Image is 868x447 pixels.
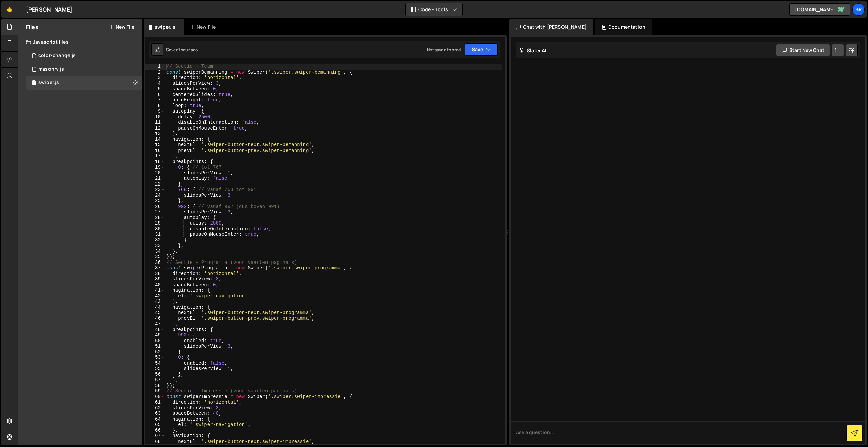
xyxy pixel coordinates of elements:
[38,66,64,72] div: masonry.js
[145,293,165,299] div: 42
[145,276,165,282] div: 39
[145,338,165,344] div: 50
[465,43,498,56] button: Save
[145,316,165,322] div: 46
[26,76,142,90] div: 16297/44014.js
[145,70,165,75] div: 2
[145,299,165,305] div: 43
[509,19,593,35] div: Chat with [PERSON_NAME]
[145,148,165,154] div: 16
[145,416,165,422] div: 64
[145,176,165,181] div: 21
[145,103,165,109] div: 8
[145,92,165,98] div: 6
[145,193,165,198] div: 24
[38,80,59,86] div: swiper.js
[145,164,165,170] div: 19
[776,44,830,56] button: Start new chat
[145,181,165,187] div: 22
[145,232,165,237] div: 31
[145,405,165,411] div: 62
[145,439,165,445] div: 68
[852,3,865,16] a: Br
[18,35,142,49] div: Javascript files
[145,198,165,204] div: 25
[38,53,76,59] div: color-change.js
[145,131,165,137] div: 13
[145,428,165,433] div: 66
[145,355,165,361] div: 53
[145,243,165,249] div: 33
[145,327,165,333] div: 48
[145,142,165,148] div: 15
[145,310,165,316] div: 45
[145,422,165,428] div: 65
[26,62,142,76] div: 16297/44199.js
[1,1,18,18] a: 🤙
[145,260,165,266] div: 36
[145,226,165,232] div: 30
[145,372,165,377] div: 56
[145,125,165,131] div: 12
[145,271,165,277] div: 38
[26,23,38,31] h2: Files
[145,81,165,86] div: 4
[145,209,165,215] div: 27
[145,237,165,243] div: 32
[406,3,462,16] button: Code + Tools
[145,64,165,70] div: 1
[145,120,165,125] div: 11
[145,288,165,293] div: 41
[145,86,165,92] div: 5
[519,47,547,54] h2: Slater AI
[190,24,218,31] div: New File
[789,3,850,16] a: [DOMAIN_NAME]
[145,388,165,394] div: 59
[145,433,165,439] div: 67
[26,5,72,14] div: [PERSON_NAME]
[145,344,165,349] div: 51
[145,114,165,120] div: 10
[145,153,165,159] div: 17
[145,204,165,210] div: 26
[32,81,36,86] span: 1
[145,400,165,405] div: 61
[145,137,165,142] div: 14
[145,377,165,383] div: 57
[145,220,165,226] div: 29
[26,49,142,62] div: 16297/44719.js
[145,97,165,103] div: 7
[145,383,165,389] div: 58
[145,254,165,260] div: 35
[145,366,165,372] div: 55
[145,411,165,416] div: 63
[145,109,165,114] div: 9
[427,47,461,53] div: Not saved to prod
[145,394,165,400] div: 60
[145,215,165,221] div: 28
[145,159,165,165] div: 18
[145,187,165,193] div: 23
[155,24,175,31] div: swiper.js
[145,282,165,288] div: 40
[145,305,165,310] div: 44
[178,47,198,53] div: 1 hour ago
[166,47,198,53] div: Saved
[595,19,652,35] div: Documentation
[145,332,165,338] div: 49
[145,249,165,254] div: 34
[145,265,165,271] div: 37
[109,24,134,30] button: New File
[145,170,165,176] div: 20
[145,321,165,327] div: 47
[145,75,165,81] div: 3
[145,361,165,366] div: 54
[145,349,165,355] div: 52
